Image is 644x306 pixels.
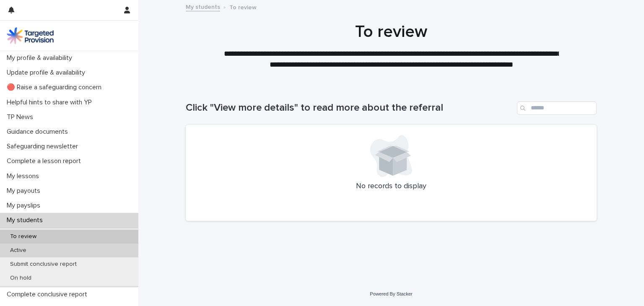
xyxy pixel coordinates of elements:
p: Guidance documents [3,128,75,136]
p: TP News [3,113,40,121]
h1: To review [186,22,597,42]
img: M5nRWzHhSzIhMunXDL62 [7,27,54,44]
p: 🔴 Raise a safeguarding concern [3,83,108,91]
p: Submit conclusive report [3,261,83,268]
h1: Click "View more details" to read more about the referral [186,102,514,114]
p: Complete conclusive report [3,290,94,298]
p: Complete a lesson report [3,157,88,165]
p: Safeguarding newsletter [3,143,85,150]
p: Update profile & availability [3,69,92,77]
p: My profile & availability [3,54,79,62]
p: My payouts [3,187,47,195]
p: To review [3,233,43,240]
p: Helpful hints to share with YP [3,99,99,106]
p: My students [3,216,49,224]
p: To review [229,2,257,11]
input: Search [517,101,597,115]
a: Powered By Stacker [370,291,412,296]
p: Active [3,247,33,254]
p: My lessons [3,172,46,180]
a: My students [186,2,220,11]
p: My payslips [3,202,47,210]
p: No records to display [196,182,587,191]
p: On hold [3,275,38,282]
